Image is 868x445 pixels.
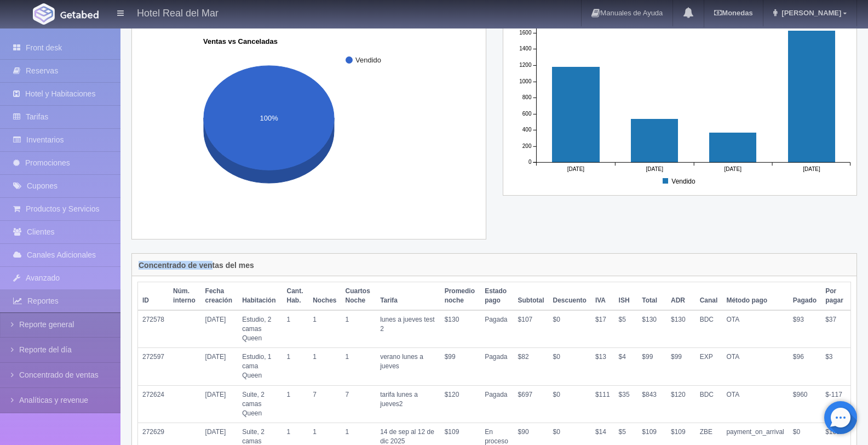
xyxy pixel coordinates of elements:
svg: A chart. [137,14,480,233]
td: 1 [341,310,376,348]
td: 1 [308,348,341,385]
td: 1 [341,348,376,385]
tspan: [DATE] [567,166,584,172]
td: 1 [282,310,308,348]
td: lunes a jueves test 2 [376,310,440,348]
tspan: [DATE] [646,166,663,172]
span: [PERSON_NAME] [779,9,841,17]
td: $111 [591,385,614,423]
th: IVA [591,282,614,310]
tspan: 800 [522,94,531,100]
td: 1 [282,385,308,423]
td: 272597 [138,348,169,385]
td: $5 [614,310,638,348]
tspan: 1000 [519,78,532,84]
img: Getabed [33,3,55,25]
th: ISH [614,282,638,310]
td: $130 [637,310,666,348]
td: $35 [614,385,638,423]
td: $-117 [821,385,850,423]
td: 7 [341,385,376,423]
th: Canal [695,282,722,310]
tspan: 1200 [519,62,532,68]
td: $13 [591,348,614,385]
td: $82 [514,348,549,385]
td: BDC [695,385,722,423]
td: BDC [695,310,722,348]
td: $120 [666,385,695,423]
td: $0 [549,348,591,385]
text: Vendido [355,56,381,64]
td: $107 [514,310,549,348]
td: OTA [722,310,788,348]
tspan: 1400 [519,45,532,52]
th: ID [138,282,169,310]
td: EXP [695,348,722,385]
th: Tarifa [376,282,440,310]
tspan: 200 [522,143,531,149]
th: ADR [666,282,695,310]
td: $697 [514,385,549,423]
tspan: 0 [528,159,531,165]
td: $99 [440,348,481,385]
th: Descuento [549,282,591,310]
th: Estado pago [480,282,513,310]
td: $99 [637,348,666,385]
td: [DATE] [201,385,238,423]
td: $17 [591,310,614,348]
td: Pagada [480,310,513,348]
td: $93 [789,310,821,348]
td: $3 [821,348,850,385]
th: Fecha creación [201,282,238,310]
th: Núm. interno [169,282,201,310]
td: $843 [637,385,666,423]
td: verano lunes a jueves [376,348,440,385]
th: Habitación [238,282,282,310]
td: 272578 [138,310,169,348]
td: $960 [789,385,821,423]
tspan: 400 [522,127,531,133]
text: Ventas vs Canceladas [203,37,278,45]
text: 100% [260,113,279,122]
td: 1 [282,348,308,385]
td: $0 [549,310,591,348]
th: Pagado [789,282,821,310]
tspan: [DATE] [803,166,820,172]
img: Getabed [60,10,99,19]
td: [DATE] [201,348,238,385]
td: $4 [614,348,638,385]
td: 272624 [138,385,169,423]
td: Estudio, 2 camas Queen [238,310,282,348]
td: Suite, 2 camas Queen [238,385,282,423]
td: $120 [440,385,481,423]
td: $130 [440,310,481,348]
h4: Concentrado de ventas del mes [139,261,254,270]
th: Promedio noche [440,282,481,310]
h4: Hotel Real del Mar [137,5,219,19]
th: Cuartos Noche [341,282,376,310]
th: Total [637,282,666,310]
th: Cant. Hab. [282,282,308,310]
td: Estudio, 1 cama Queen [238,348,282,385]
td: OTA [722,385,788,423]
td: $130 [666,310,695,348]
td: 1 [308,310,341,348]
tspan: 1600 [519,30,532,36]
th: Por pagar [821,282,850,310]
td: $37 [821,310,850,348]
td: OTA [722,348,788,385]
td: tarifa lunes a jueves2 [376,385,440,423]
td: [DATE] [201,310,238,348]
th: Subtotal [514,282,549,310]
td: $0 [549,385,591,423]
tspan: 600 [522,111,531,117]
td: 7 [308,385,341,423]
td: Pagada [480,348,513,385]
td: $99 [666,348,695,385]
th: Método pago [722,282,788,310]
td: Pagada [480,385,513,423]
tspan: [DATE] [724,166,741,172]
th: Noches [308,282,341,310]
td: $96 [789,348,821,385]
